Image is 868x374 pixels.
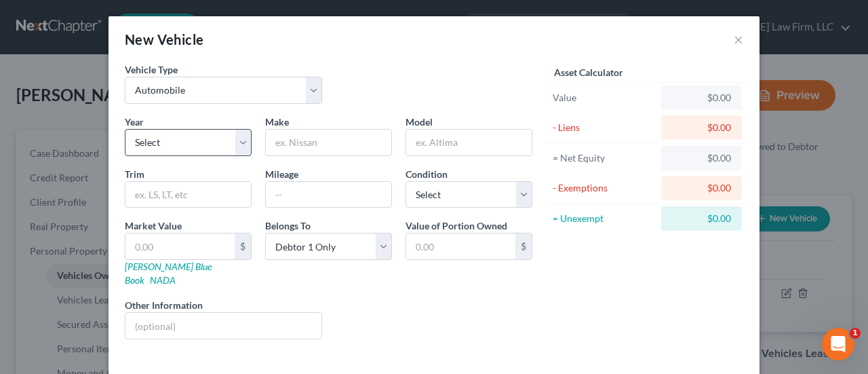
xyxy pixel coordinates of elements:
[406,167,448,181] label: Condition
[235,233,251,259] div: $
[672,121,731,134] div: $0.00
[406,130,532,155] input: ex. Altima
[553,212,655,225] div: = Unexempt
[125,30,203,49] div: New Vehicle
[553,91,655,105] div: Value
[850,328,861,339] span: 1
[406,219,507,233] label: Value of Portion Owned
[554,65,623,79] label: Asset Calculator
[125,298,203,312] label: Other Information
[125,115,144,129] label: Year
[515,233,532,259] div: $
[406,233,515,259] input: 0.00
[125,313,321,339] input: (optional)
[822,328,854,360] iframe: Intercom live chat
[125,261,212,286] a: [PERSON_NAME] Blue Book
[672,151,731,165] div: $0.00
[125,62,178,77] label: Vehicle Type
[672,212,731,225] div: $0.00
[265,116,289,128] span: Make
[150,274,176,286] a: NADA
[406,115,433,129] label: Model
[672,91,731,105] div: $0.00
[125,167,144,181] label: Trim
[125,233,235,259] input: 0.00
[265,220,311,231] span: Belongs To
[553,121,655,134] div: - Liens
[125,219,182,233] label: Market Value
[672,181,731,195] div: $0.00
[734,31,743,48] button: ×
[125,182,251,208] input: ex. LS, LT, etc
[553,151,655,165] div: = Net Equity
[553,181,655,195] div: - Exemptions
[266,182,391,208] input: --
[265,167,298,181] label: Mileage
[266,130,391,155] input: ex. Nissan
